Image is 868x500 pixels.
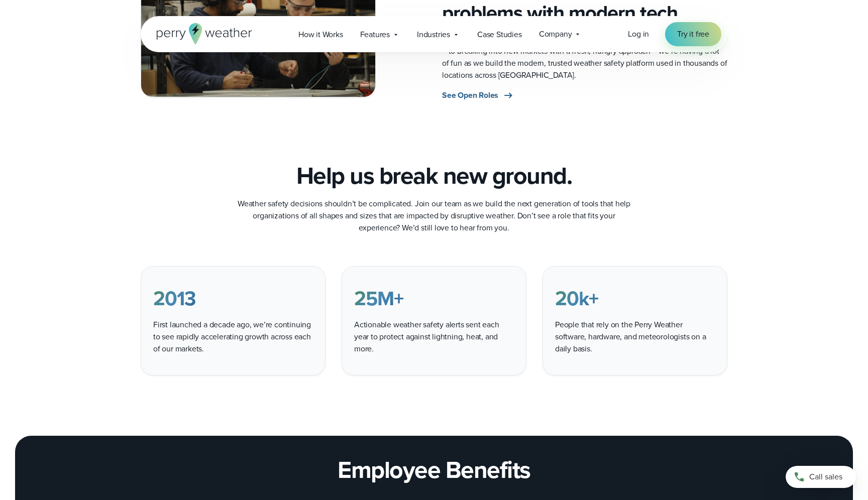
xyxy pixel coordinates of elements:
[338,456,530,484] h2: Employee Benefits
[555,284,598,313] strong: 20k+
[153,319,313,355] p: First launched a decade ago, we’re continuing to see rapidly accelerating growth across each of o...
[628,28,649,40] span: Log in
[354,284,403,313] strong: 25M+
[786,466,856,488] a: Call sales
[555,319,715,355] p: People that rely on the Perry Weather software, hardware, and meteorologists on a daily basis.
[809,471,842,483] span: Call sales
[354,319,514,355] p: Actionable weather safety alerts sent each year to protect against lightning, heat, and more.
[442,89,498,101] span: See Open Roles
[233,198,635,234] p: Weather safety decisions shouldn’t be complicated. Join our team as we build the next generation ...
[417,29,450,41] span: Industries
[469,24,530,45] a: Case Studies
[290,24,352,45] a: How it Works
[298,29,343,41] span: How it Works
[539,28,572,40] span: Company
[296,162,572,190] h2: Help us break new ground.
[153,284,195,313] strong: 2013
[477,29,522,41] span: Case Studies
[442,89,514,101] a: See Open Roles
[360,29,390,41] span: Features
[628,28,649,40] a: Log in
[442,33,727,81] p: From building resilient, cutting-edge IoT and lightning-fast weather data processing – to breakin...
[665,22,721,46] a: Try it free
[677,28,709,40] span: Try it free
